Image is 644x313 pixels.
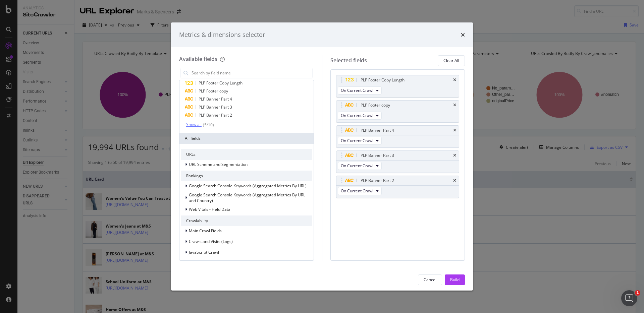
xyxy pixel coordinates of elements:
div: ( 5 / 10 ) [202,122,214,128]
iframe: Intercom live chat [621,290,637,306]
span: On Current Crawl [341,113,373,118]
div: PLP Footer Copy Length [361,77,405,83]
div: times [453,128,456,132]
span: JavaScript Crawl [189,249,219,255]
span: Main Crawl Fields [189,228,222,234]
div: Show all [186,122,202,127]
button: On Current Crawl [338,112,382,120]
div: URLs [181,149,312,160]
span: Crawls and Visits (Logs) [189,239,233,244]
button: Build [445,274,465,285]
button: Cancel [418,274,442,285]
input: Search by field name [191,68,312,78]
span: Google Search Console Keywords (Aggregated Metrics By URL) [189,183,307,189]
div: Metrics & dimensions selector [179,30,265,39]
span: Linking [189,260,202,266]
div: PLP Banner Part 2 [361,177,394,184]
span: PLP Banner Part 3 [199,104,232,110]
div: Selected fields [330,57,367,64]
span: Web Vitals - Field Data [189,206,230,212]
button: On Current Crawl [338,162,382,170]
div: Available fields [179,55,217,63]
span: On Current Crawl [341,87,373,93]
div: times [453,179,456,183]
div: PLP Banner Part 4timesOn Current Crawl [336,125,460,148]
div: Clear All [443,58,459,63]
span: PLP Banner Part 4 [199,96,232,102]
div: times [453,103,456,107]
button: On Current Crawl [338,86,382,95]
span: On Current Crawl [341,138,373,143]
span: PLP Footer Copy Length [199,80,243,86]
div: PLP Banner Part 3timesOn Current Crawl [336,150,460,173]
span: On Current Crawl [341,188,373,194]
span: Google Search Console Keywords (Aggregated Metrics By URL and Country) [189,192,305,203]
div: PLP Footer Copy LengthtimesOn Current Crawl [336,75,460,98]
button: On Current Crawl [338,137,382,145]
div: Cancel [424,277,436,283]
div: times [453,153,456,158]
div: PLP Footer copytimesOn Current Crawl [336,100,460,123]
span: URL Scheme and Segmentation [189,162,248,167]
div: modal [171,22,473,291]
div: times [461,30,465,39]
div: Rankings [181,171,312,181]
span: PLP Footer copy [199,88,228,94]
span: PLP Banner Part 2 [199,112,232,118]
div: Build [450,277,460,283]
button: Clear All [438,55,465,66]
div: times [453,78,456,82]
div: PLP Banner Part 3 [361,152,394,159]
button: On Current Crawl [338,187,382,195]
div: PLP Footer copy [361,102,390,109]
div: PLP Banner Part 4 [361,127,394,134]
div: PLP Banner Part 2timesOn Current Crawl [336,176,460,198]
div: Crawlability [181,215,312,226]
div: All fields [179,133,314,144]
span: On Current Crawl [341,163,373,169]
span: 1 [635,290,640,296]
